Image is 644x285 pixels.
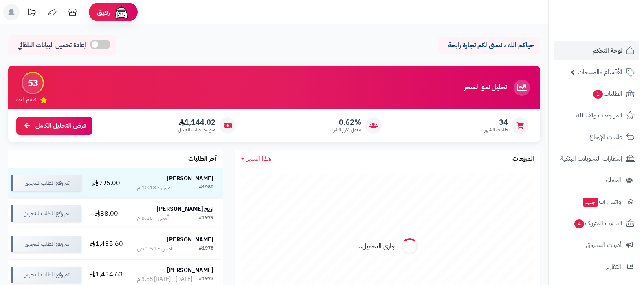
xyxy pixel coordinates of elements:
span: جديد [583,198,598,207]
div: أمس - 1:51 ص [137,245,172,253]
a: أدوات التسويق [554,235,639,255]
span: 34 [484,118,508,127]
h3: تحليل نمو المتجر [464,84,507,91]
p: حياكم الله ، نتمنى لكم تجارة رابحة [444,41,534,50]
a: التقارير [554,257,639,276]
span: لوحة التحكم [593,45,622,56]
a: المراجعات والأسئلة [554,106,639,125]
div: تم رفع الطلب للتجهيز [11,205,81,222]
div: [DATE] - [DATE] 3:58 م [137,275,192,283]
a: الطلبات1 [554,84,639,104]
span: 1 [593,90,603,99]
span: أدوات التسويق [586,239,621,251]
div: تم رفع الطلب للتجهيز [11,175,81,191]
span: طلبات الإرجاع [589,131,622,143]
a: تحديثات المنصة [22,4,42,22]
span: عرض التحليل الكامل [35,121,86,130]
div: أمس - 8:18 م [137,214,169,222]
span: 4 [574,219,584,228]
td: 1,435.60 [85,229,127,259]
span: معدل تكرار الشراء [330,126,361,133]
a: وآتس آبجديد [554,192,639,212]
div: #1977 [199,275,213,283]
span: إعادة تحميل البيانات التلقائي [18,41,86,50]
span: طلبات الشهر [484,126,508,133]
strong: [PERSON_NAME] [167,174,213,183]
td: 88.00 [85,199,127,229]
span: إشعارات التحويلات البنكية [560,153,622,164]
div: #1979 [199,214,213,222]
a: عرض التحليل الكامل [16,117,92,135]
span: التقارير [606,261,621,272]
span: هذا الشهر [247,154,271,163]
div: #1978 [199,245,213,253]
div: جاري التحميل... [357,242,396,251]
td: 995.00 [85,168,127,198]
div: تم رفع الطلب للتجهيز [11,236,81,252]
a: العملاء [554,170,639,190]
div: #1980 [199,183,213,192]
div: تم رفع الطلب للتجهيز [11,267,81,283]
a: إشعارات التحويلات البنكية [554,149,639,168]
strong: اريج [PERSON_NAME] [157,205,213,213]
span: الأقسام والمنتجات [578,66,622,78]
span: المراجعات والأسئلة [576,110,622,121]
span: السلات المتروكة [574,218,622,229]
img: logo-2.png [589,23,636,40]
h3: آخر الطلبات [188,155,217,163]
a: هذا الشهر [241,154,271,163]
div: أمس - 10:18 م [137,183,172,192]
h3: المبيعات [512,155,534,163]
a: لوحة التحكم [554,41,639,60]
strong: [PERSON_NAME] [167,235,213,244]
a: طلبات الإرجاع [554,127,639,147]
span: متوسط طلب العميل [178,126,215,133]
img: ai-face.png [113,4,130,20]
span: 0.62% [330,118,361,127]
a: السلات المتروكة4 [554,214,639,233]
span: وآتس آب [582,196,621,208]
span: تقييم النمو [16,96,36,103]
span: 1,144.02 [178,118,215,127]
strong: [PERSON_NAME] [167,266,213,274]
span: رفيق [97,7,110,17]
span: العملاء [605,175,621,186]
span: الطلبات [592,88,622,99]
